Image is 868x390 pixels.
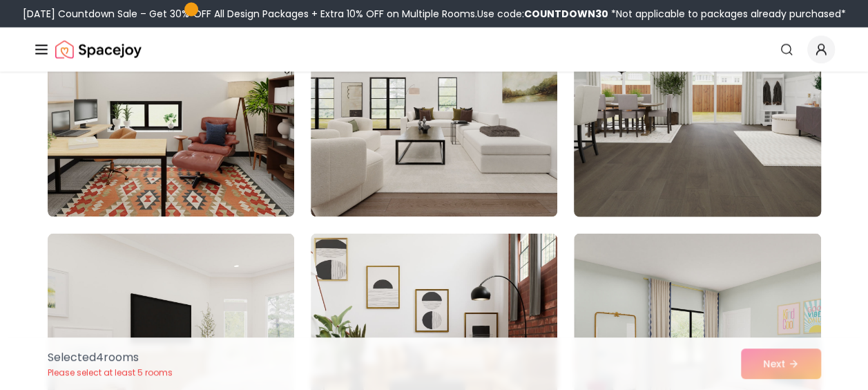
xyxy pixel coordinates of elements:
b: COUNTDOWN30 [524,7,608,21]
span: Use code: [477,7,608,21]
a: Spacejoy [55,36,142,64]
p: Please select at least 5 rooms [48,367,173,378]
nav: Global [33,28,835,72]
div: [DATE] Countdown Sale – Get 30% OFF All Design Packages + Extra 10% OFF on Multiple Rooms. [23,7,846,21]
img: Spacejoy Logo [55,36,142,64]
p: Selected 4 room s [48,349,173,366]
span: *Not applicable to packages already purchased* [608,7,846,21]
